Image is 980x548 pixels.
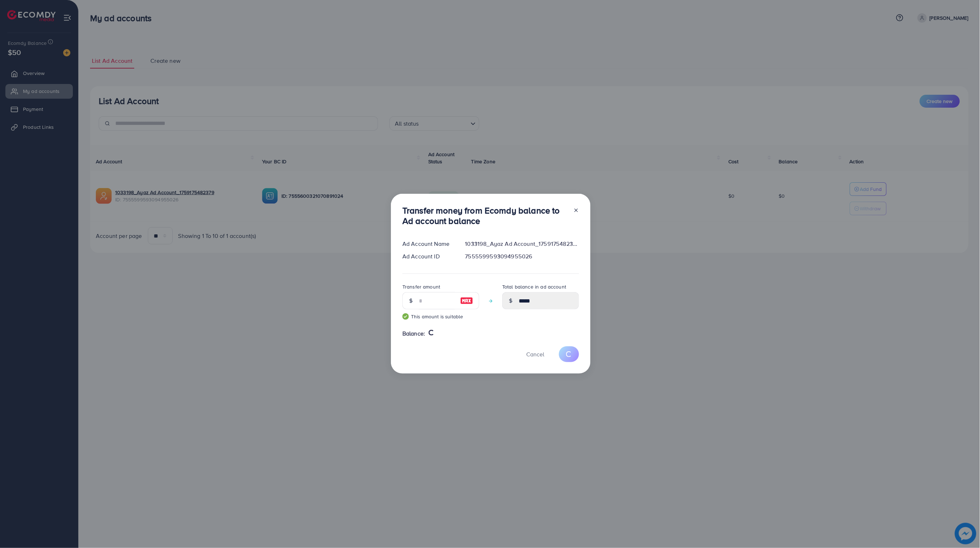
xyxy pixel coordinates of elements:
[460,296,473,305] img: image
[402,283,440,290] label: Transfer amount
[402,313,409,320] img: guide
[502,283,566,290] label: Total balance in ad account
[526,350,544,358] span: Cancel
[397,240,459,248] div: Ad Account Name
[459,240,585,248] div: 1033198_Ayaz Ad Account_1759175482379
[517,346,553,362] button: Cancel
[402,313,479,320] small: This amount is suitable
[402,329,425,338] span: Balance:
[397,252,459,261] div: Ad Account ID
[402,205,568,226] h3: Transfer money from Ecomdy balance to Ad account balance
[459,252,585,261] div: 7555599593094955026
